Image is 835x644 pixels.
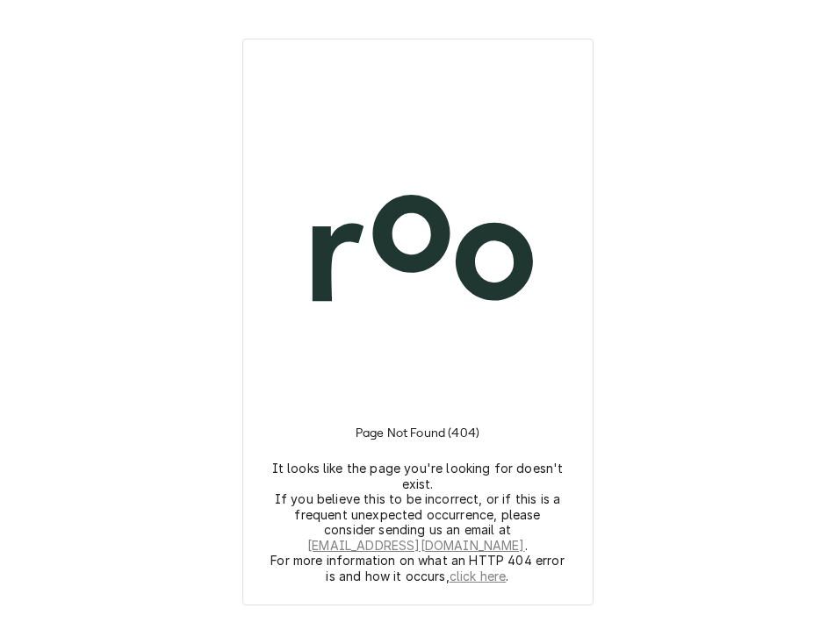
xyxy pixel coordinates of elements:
h3: Page Not Found (404) [356,404,479,461]
p: For more information on what an HTTP 404 error is and how it occurs, . [270,553,565,583]
div: Logo and Instructions Container [264,61,572,583]
a: click here [450,569,507,584]
div: Instructions [264,404,572,583]
p: It looks like the page you're looking for doesn't exist. [270,461,565,491]
p: If you believe this to be incorrect, or if this is a frequent unexpected occurrence, please consi... [270,491,565,553]
img: Logo [264,97,572,404]
a: [EMAIL_ADDRESS][DOMAIN_NAME] [307,538,524,554]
